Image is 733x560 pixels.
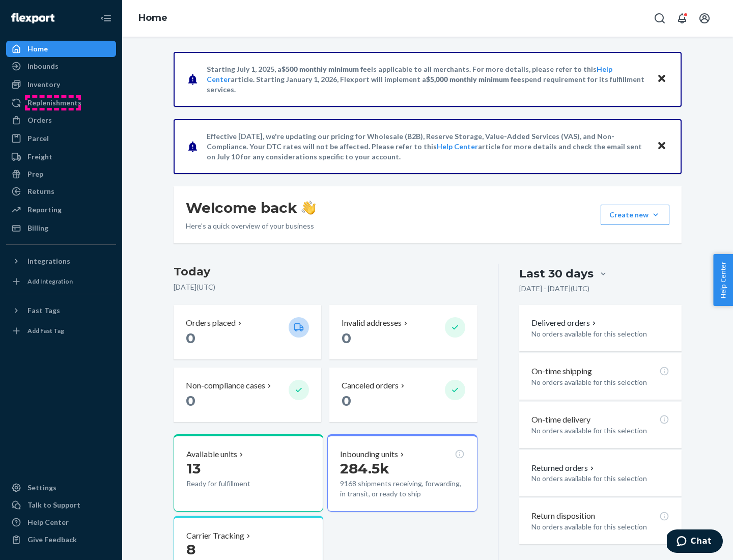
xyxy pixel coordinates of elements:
div: Add Integration [27,277,73,286]
button: Non-compliance cases 0 [174,368,321,422]
a: Freight [6,149,116,165]
a: Settings [6,480,116,496]
a: Prep [6,166,116,182]
button: Open account menu [694,8,715,29]
a: Replenishments [6,95,116,111]
span: 8 [186,541,195,558]
button: Close [655,139,668,154]
div: Billing [27,223,48,233]
img: Flexport logo [11,13,54,23]
p: Inbounding units [340,449,398,460]
a: Returns [6,183,116,200]
button: Integrations [6,253,116,269]
span: 284.5k [340,460,389,477]
p: Here’s a quick overview of your business [186,221,316,231]
div: Help Center [27,517,69,527]
button: Fast Tags [6,302,116,319]
div: Give Feedback [27,535,77,545]
div: Reporting [27,205,62,215]
a: Orders [6,112,116,128]
div: Add Fast Tag [27,326,64,335]
span: 0 [342,392,351,409]
a: Help Center [6,514,116,530]
iframe: Opens a widget where you can chat to one of our agents [667,529,723,555]
button: Close [655,72,668,87]
button: Invalid addresses 0 [329,305,477,359]
button: Close Navigation [96,8,116,29]
span: 0 [342,329,351,347]
h1: Welcome back [186,199,316,217]
div: Replenishments [27,98,81,108]
p: No orders available for this selection [531,377,669,387]
div: Settings [27,483,57,493]
p: Ready for fulfillment [186,479,280,489]
p: Orders placed [186,317,236,329]
a: Inventory [6,76,116,93]
div: Last 30 days [519,266,594,282]
p: No orders available for this selection [531,329,669,339]
p: [DATE] - [DATE] ( UTC ) [519,284,589,294]
span: $500 monthly minimum fee [281,65,371,73]
h3: Today [174,264,477,280]
a: Add Fast Tag [6,323,116,339]
p: Starting July 1, 2025, a is applicable to all merchants. For more details, please refer to this a... [207,64,647,95]
p: Return disposition [531,510,595,522]
p: No orders available for this selection [531,426,669,436]
button: Help Center [713,254,733,306]
a: Billing [6,220,116,236]
p: Invalid addresses [342,317,402,329]
span: 13 [186,460,201,477]
button: Delivered orders [531,317,598,329]
ol: breadcrumbs [130,4,176,33]
a: Inbounds [6,58,116,74]
p: Effective [DATE], we're updating our pricing for Wholesale (B2B), Reserve Storage, Value-Added Se... [207,131,647,162]
p: [DATE] ( UTC ) [174,282,477,292]
button: Give Feedback [6,531,116,548]
button: Inbounding units284.5k9168 shipments receiving, forwarding, in transit, or ready to ship [327,434,477,512]
button: Returned orders [531,462,596,474]
button: Canceled orders 0 [329,368,477,422]
div: Orders [27,115,52,125]
a: Home [6,41,116,57]
div: Parcel [27,133,49,144]
button: Orders placed 0 [174,305,321,359]
p: Canceled orders [342,380,399,391]
div: Inbounds [27,61,59,71]
a: Parcel [6,130,116,147]
p: No orders available for this selection [531,473,669,484]
p: No orders available for this selection [531,522,669,532]
button: Talk to Support [6,497,116,513]
p: On-time delivery [531,414,590,426]
div: Freight [27,152,52,162]
p: Carrier Tracking [186,530,244,542]
button: Open notifications [672,8,692,29]
div: Prep [27,169,43,179]
p: Non-compliance cases [186,380,265,391]
span: 0 [186,329,195,347]
div: Talk to Support [27,500,80,510]
button: Open Search Box [650,8,670,29]
a: Home [138,12,167,23]
a: Add Integration [6,273,116,290]
span: 0 [186,392,195,409]
div: Home [27,44,48,54]
div: Fast Tags [27,305,60,316]
button: Available units13Ready for fulfillment [174,434,323,512]
button: Create new [601,205,669,225]
span: $5,000 monthly minimum fee [426,75,521,83]
div: Returns [27,186,54,197]
div: Inventory [27,79,60,90]
p: Available units [186,449,237,460]
img: hand-wave emoji [301,201,316,215]
p: On-time shipping [531,366,592,377]
p: 9168 shipments receiving, forwarding, in transit, or ready to ship [340,479,464,499]
a: Help Center [437,142,478,151]
a: Reporting [6,202,116,218]
div: Integrations [27,256,70,266]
